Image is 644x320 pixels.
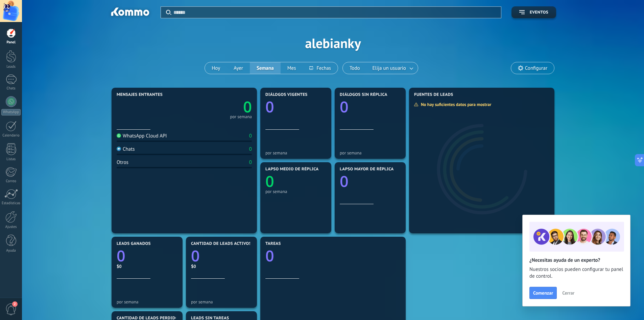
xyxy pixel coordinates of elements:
[265,150,326,155] div: por semana
[117,241,151,246] span: Leads ganados
[265,189,326,194] div: por semana
[191,246,252,266] a: 0
[243,97,252,117] text: 0
[340,92,387,97] span: Diálogos sin réplica
[1,40,21,45] div: Panel
[343,62,367,74] button: Todo
[250,62,281,74] button: Semana
[265,246,401,266] a: 0
[117,133,121,138] img: WhatsApp Cloud API
[227,62,250,74] button: Ayer
[1,179,21,184] div: Correo
[184,97,252,117] a: 0
[562,291,574,295] span: Cerrar
[303,62,337,74] button: Fechas
[249,133,252,139] div: 0
[414,92,453,97] span: Fuentes de leads
[511,6,556,18] button: Eventos
[191,246,200,266] text: 0
[205,62,227,74] button: Hoy
[1,249,21,253] div: Ayuda
[117,133,167,139] div: WhatsApp Cloud API
[117,263,177,269] div: $0
[230,115,252,119] div: por semana
[1,109,21,115] div: WhatsApp
[265,92,308,97] span: Diálogos vigentes
[12,301,18,307] span: 2
[191,263,252,269] div: $0
[1,86,21,91] div: Chats
[525,65,547,71] span: Configurar
[340,97,349,117] text: 0
[191,299,252,304] div: por semana
[117,246,125,266] text: 0
[340,171,349,192] text: 0
[530,10,548,15] span: Eventos
[371,64,407,73] span: Elija un usuario
[367,62,418,74] button: Elija un usuario
[265,241,281,246] span: Tareas
[340,167,393,172] span: Lapso mayor de réplica
[529,287,557,299] button: Comenzar
[117,299,177,304] div: por semana
[249,159,252,166] div: 0
[1,201,21,206] div: Estadísticas
[1,157,21,162] div: Listas
[533,291,553,295] span: Comenzar
[117,159,128,166] div: Otros
[529,257,623,263] h2: ¿Necesitas ayuda de un experto?
[529,266,623,280] span: Nuestros socios pueden configurar tu panel de control.
[265,246,274,266] text: 0
[1,65,21,69] div: Leads
[281,62,303,74] button: Mes
[191,241,252,246] span: Cantidad de leads activos
[559,288,577,298] button: Cerrar
[265,167,319,172] span: Lapso medio de réplica
[265,171,274,192] text: 0
[414,102,496,107] div: No hay suficientes datos para mostrar
[340,150,401,155] div: por semana
[249,146,252,152] div: 0
[117,146,135,152] div: Chats
[1,225,21,229] div: Ajustes
[265,97,274,117] text: 0
[117,246,177,266] a: 0
[117,92,163,97] span: Mensajes entrantes
[117,147,121,151] img: Chats
[1,133,21,138] div: Calendario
